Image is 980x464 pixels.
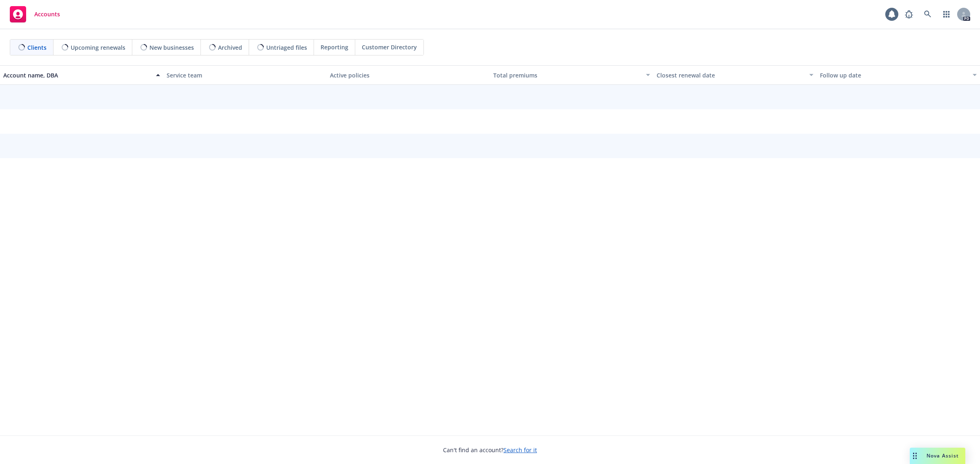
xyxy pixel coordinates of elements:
span: Reporting [321,43,348,51]
button: Service team [163,65,327,85]
span: Nova Assist [927,452,959,459]
span: Accounts [34,11,60,18]
div: Service team [167,71,323,80]
span: New businesses [149,43,194,52]
span: Customer Directory [362,43,417,51]
div: Active policies [330,71,487,80]
button: Total premiums [490,65,653,85]
span: Untriaged files [266,43,307,52]
div: Closest renewal date [657,71,804,80]
div: Account name, DBA [3,71,151,80]
a: Search [920,6,936,22]
span: Can't find an account? [443,446,537,454]
a: Accounts [7,3,63,26]
div: Total premiums [493,71,641,80]
div: Follow up date [820,71,968,80]
button: Follow up date [817,65,980,85]
button: Nova Assist [910,448,965,464]
div: Drag to move [910,448,920,464]
span: Upcoming renewals [71,43,125,52]
a: Report a Bug [901,6,917,22]
button: Closest renewal date [653,65,817,85]
span: Archived [218,43,242,52]
button: Active policies [327,65,490,85]
span: Clients [27,43,47,52]
a: Search for it [503,446,537,454]
a: Switch app [938,6,955,22]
